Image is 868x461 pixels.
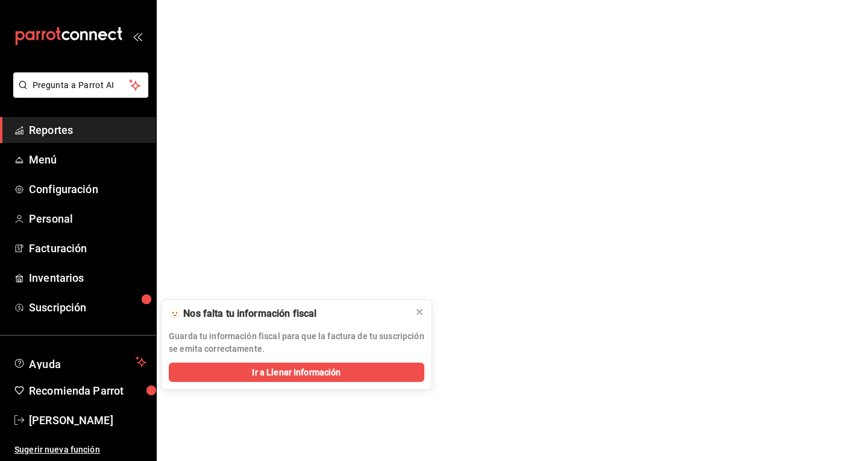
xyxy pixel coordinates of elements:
span: Menú [29,151,146,168]
span: Pregunta a Parrot AI [33,79,130,92]
div: 🫥 Nos falta tu información fiscal [169,307,405,320]
span: Facturación [29,240,146,256]
span: Configuración [29,181,146,197]
a: Pregunta a Parrot AI [8,87,148,100]
span: [PERSON_NAME] [29,412,146,428]
button: Ir a Llenar Información [169,363,424,382]
span: Personal [29,211,146,227]
button: Pregunta a Parrot AI [13,72,148,98]
span: Inventarios [29,270,146,286]
button: open_drawer_menu [133,31,142,41]
span: Sugerir nueva función [14,444,146,456]
p: Guarda tu información fiscal para que la factura de tu suscripción se emita correctamente. [169,330,424,355]
span: Ir a Llenar Información [252,366,341,379]
span: Suscripción [29,299,146,316]
span: Recomienda Parrot [29,383,146,399]
span: Reportes [29,122,146,138]
span: Ayuda [29,355,131,369]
